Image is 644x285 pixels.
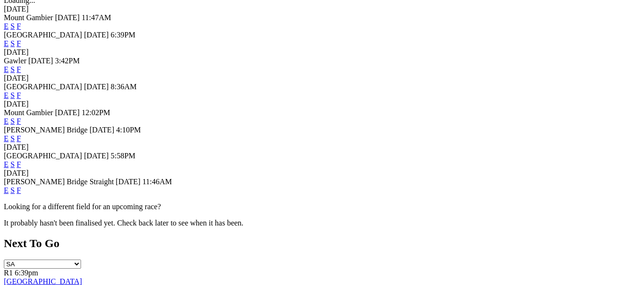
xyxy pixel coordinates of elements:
[4,22,9,30] a: E
[17,117,21,125] a: F
[4,13,53,22] span: Mount Gambier
[17,39,21,47] a: F
[116,126,141,134] span: 4:10PM
[4,5,640,13] div: [DATE]
[4,186,9,194] a: E
[55,57,80,65] span: 3:42PM
[82,108,110,117] span: 12:02PM
[11,65,15,73] a: S
[4,152,82,160] span: [GEOGRAPHIC_DATA]
[4,169,640,178] div: [DATE]
[4,57,26,65] span: Gawler
[11,91,15,99] a: S
[11,22,15,30] a: S
[4,202,640,211] p: Looking for a different field for an upcoming race?
[55,108,80,117] span: [DATE]
[17,91,21,99] a: F
[4,74,640,83] div: [DATE]
[11,117,15,125] a: S
[4,48,640,57] div: [DATE]
[4,219,244,227] partial: It probably hasn't been finalised yet. Check back later to see when it has been.
[111,83,137,91] span: 8:36AM
[17,160,21,168] a: F
[142,178,172,186] span: 11:46AM
[4,126,88,134] span: [PERSON_NAME] Bridge
[4,39,9,47] a: E
[4,178,114,186] span: [PERSON_NAME] Bridge Straight
[4,65,9,73] a: E
[28,57,53,65] span: [DATE]
[15,269,38,277] span: 6:39pm
[90,126,115,134] span: [DATE]
[116,178,141,186] span: [DATE]
[4,108,53,117] span: Mount Gambier
[55,13,80,22] span: [DATE]
[4,269,13,277] span: R1
[4,237,640,250] h2: Next To Go
[11,186,15,194] a: S
[84,31,109,39] span: [DATE]
[17,65,21,73] a: F
[4,100,640,108] div: [DATE]
[4,83,82,91] span: [GEOGRAPHIC_DATA]
[4,134,9,142] a: E
[17,134,21,142] a: F
[11,39,15,47] a: S
[82,13,111,22] span: 11:47AM
[17,22,21,30] a: F
[4,31,82,39] span: [GEOGRAPHIC_DATA]
[84,152,109,160] span: [DATE]
[4,160,9,168] a: E
[111,31,136,39] span: 6:39PM
[11,160,15,168] a: S
[111,152,136,160] span: 5:58PM
[11,134,15,142] a: S
[84,83,109,91] span: [DATE]
[4,117,9,125] a: E
[4,91,9,99] a: E
[17,186,21,194] a: F
[4,143,640,152] div: [DATE]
